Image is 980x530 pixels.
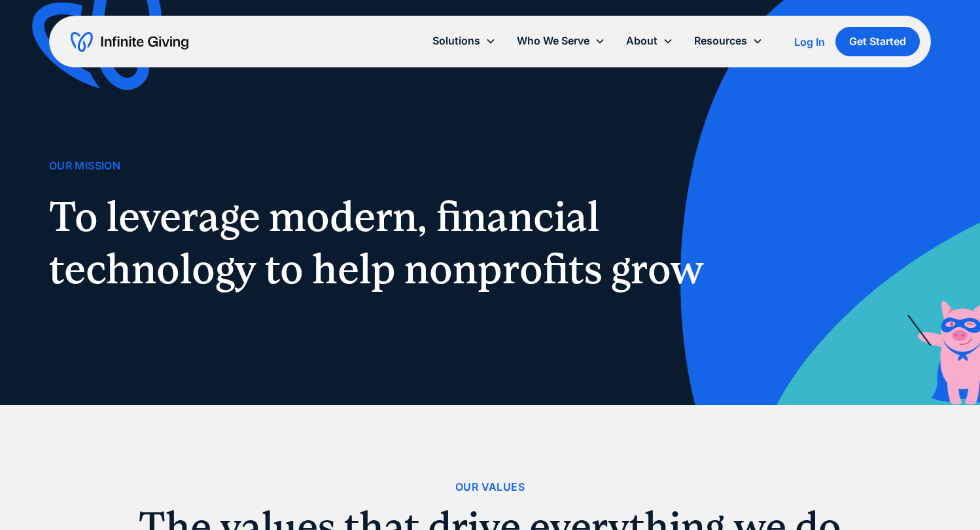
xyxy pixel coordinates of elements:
[794,37,825,47] div: Log In
[694,32,747,50] div: Resources
[506,27,616,55] div: Who We Serve
[455,478,525,496] div: Our Values
[684,27,773,55] div: Resources
[794,34,825,50] a: Log In
[432,32,480,50] div: Solutions
[616,27,684,55] div: About
[49,190,719,295] h1: To leverage modern, financial technology to help nonprofits grow
[835,27,920,56] a: Get Started
[626,32,657,50] div: About
[422,27,506,55] div: Solutions
[49,157,120,175] div: Our Mission
[517,32,589,50] div: Who We Serve
[71,31,188,52] a: home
